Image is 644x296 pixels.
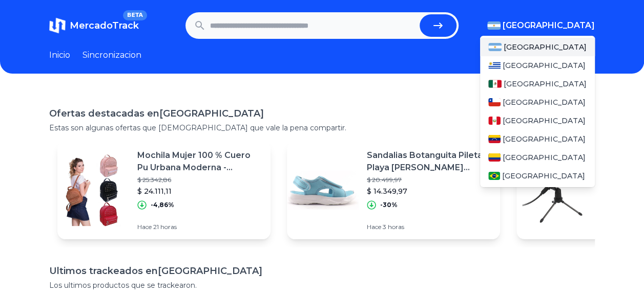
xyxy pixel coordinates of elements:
p: $ 20.499,97 [367,176,492,184]
span: [GEOGRAPHIC_DATA] [502,171,585,181]
img: Featured image [516,154,588,226]
img: Argentina [487,21,501,30]
img: Chile [488,98,501,106]
img: Venezuela [488,135,501,143]
p: $ 25.342,86 [137,176,262,184]
a: MercadoTrackBETA [49,17,139,34]
img: Uruguay [488,61,501,70]
img: Featured image [57,154,129,226]
p: Sandalias Botanguita Pileta Playa [PERSON_NAME] [GEOGRAPHIC_DATA] Unisex Carg [367,149,492,174]
a: Sincronizacion [82,49,141,61]
img: Colombia [488,153,501,162]
h1: Ofertas destacadas en [GEOGRAPHIC_DATA] [49,106,595,121]
span: [GEOGRAPHIC_DATA] [503,60,586,71]
button: [GEOGRAPHIC_DATA] [487,19,595,32]
a: Featured imageMochila Mujer 100 % Cuero Pu Urbana Moderna - Mochilas Dama Directo De Fabrica$ 25.... [57,141,271,239]
h1: Ultimos trackeados en [GEOGRAPHIC_DATA] [49,264,595,278]
img: Peru [488,117,501,125]
a: Uruguay[GEOGRAPHIC_DATA] [480,56,595,75]
a: Chile[GEOGRAPHIC_DATA] [480,93,595,111]
span: [GEOGRAPHIC_DATA] [503,97,586,107]
p: Los ultimos productos que se trackearon. [49,280,595,290]
a: Colombia[GEOGRAPHIC_DATA] [480,148,595,167]
p: $ 24.111,11 [137,186,262,196]
a: Venezuela[GEOGRAPHIC_DATA] [480,130,595,148]
p: -4,86% [151,201,174,209]
img: Featured image [287,154,359,226]
span: [GEOGRAPHIC_DATA] [503,19,595,32]
a: Inicio [49,49,70,61]
img: Mexico [488,80,502,88]
a: Argentina[GEOGRAPHIC_DATA] [480,38,595,56]
span: MercadoTrack [70,20,139,31]
img: Argentina [488,43,502,51]
p: Hace 21 horas [137,223,262,231]
img: Brasil [488,172,500,180]
span: [GEOGRAPHIC_DATA] [504,42,587,52]
a: Brasil[GEOGRAPHIC_DATA] [480,167,595,185]
span: [GEOGRAPHIC_DATA] [503,116,586,126]
p: $ 14.349,97 [367,186,492,196]
span: [GEOGRAPHIC_DATA] [503,152,586,163]
p: Hace 3 horas [367,223,492,231]
span: BETA [123,10,147,20]
span: [GEOGRAPHIC_DATA] [503,134,586,144]
p: Estas son algunas ofertas que [DEMOGRAPHIC_DATA] que vale la pena compartir. [49,123,595,133]
img: MercadoTrack [49,17,66,34]
a: Peru[GEOGRAPHIC_DATA] [480,111,595,130]
a: Featured imageSandalias Botanguita Pileta Playa [PERSON_NAME] [GEOGRAPHIC_DATA] Unisex Carg$ 20.4... [287,141,500,239]
a: Mexico[GEOGRAPHIC_DATA] [480,75,595,93]
p: -30% [380,201,398,209]
p: Mochila Mujer 100 % Cuero Pu Urbana Moderna - Mochilas Dama Directo De Fabrica [137,149,262,174]
span: [GEOGRAPHIC_DATA] [504,79,587,89]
